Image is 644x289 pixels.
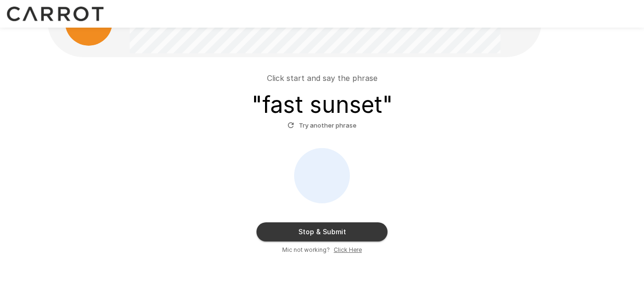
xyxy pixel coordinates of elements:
button: Stop & Submit [256,222,388,241]
p: Click start and say the phrase [267,72,378,84]
u: Click Here [334,246,362,253]
span: Mic not working? [282,245,330,255]
button: Try another phrase [285,118,359,133]
h3: " fast sunset " [252,91,393,118]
